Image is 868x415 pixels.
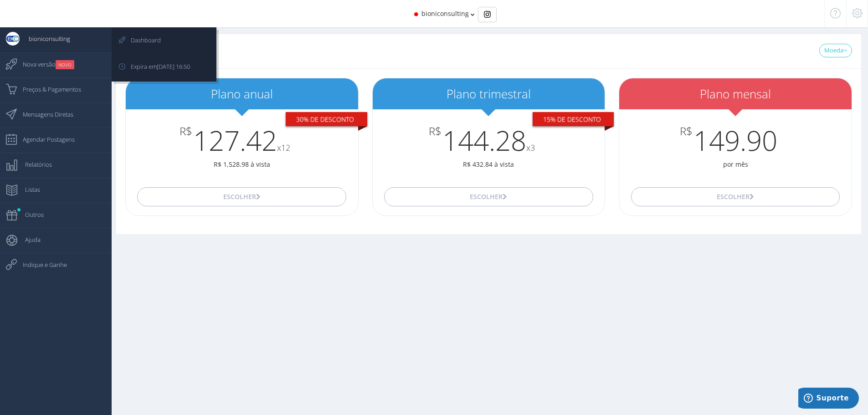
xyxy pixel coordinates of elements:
[20,27,70,50] span: bioniconsulting
[122,55,190,78] span: Expira em
[533,112,614,127] div: 15% De desconto
[16,203,44,226] span: Outros
[56,60,74,69] small: NOVO
[429,125,442,137] span: R$
[421,9,469,18] span: bioniconsulting
[14,103,73,126] span: Mensagens Diretas
[631,187,840,206] button: Escolher
[619,125,852,155] h3: 149.90
[680,125,693,137] span: R$
[478,7,497,22] div: Basic example
[619,160,852,169] p: por mês
[137,187,346,206] button: Escolher
[526,142,535,153] small: x3
[14,53,74,76] span: Nova versão
[16,228,41,251] span: Ajuda
[373,87,605,101] h2: Plano trimestral
[126,125,358,155] h3: 127.42
[277,142,290,153] small: x12
[619,87,852,101] h2: Plano mensal
[113,29,215,54] a: Dashboard
[14,78,81,101] span: Preços & Pagamentos
[373,160,605,169] p: R$ 432.84 à vista
[16,153,52,176] span: Relatórios
[819,44,852,57] a: Moeda
[484,11,491,18] img: Instagram_simple_icon.svg
[126,160,358,169] p: R$ 1,528.98 à vista
[6,32,20,46] img: User Image
[113,55,215,80] a: Expira em[DATE] 16:50
[384,187,593,206] button: Escolher
[157,62,190,71] span: [DATE] 16:50
[180,125,192,137] span: R$
[14,253,67,276] span: Indique e Ganhe
[373,125,605,155] h3: 144.28
[122,29,161,51] span: Dashboard
[126,87,358,101] h2: Plano anual
[798,388,859,410] iframe: Abre um widget para que você possa encontrar mais informações
[286,112,367,127] div: 30% De desconto
[14,128,75,151] span: Agendar Postagens
[16,178,40,201] span: Listas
